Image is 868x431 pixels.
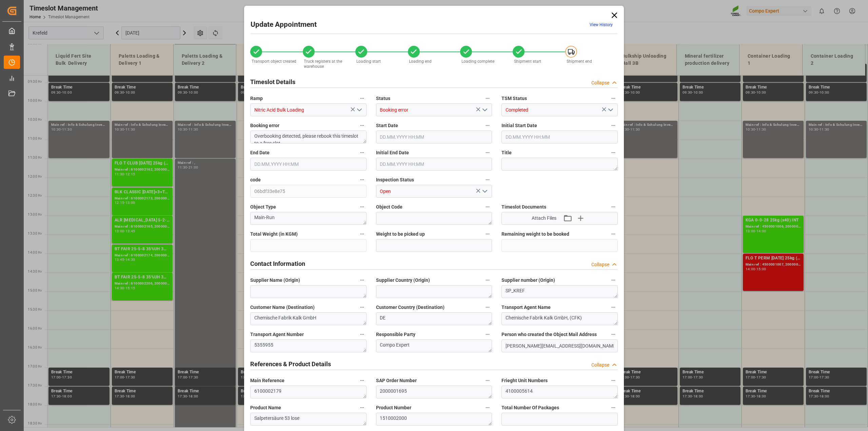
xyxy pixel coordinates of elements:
[358,376,367,385] button: Main Reference
[501,231,569,238] span: Remaining weight to be booked
[250,122,279,129] span: Booking error
[250,259,305,268] h2: Contact Information
[376,203,402,211] span: Object Code
[358,403,367,412] button: Product Name
[609,148,618,157] button: Title
[250,312,367,325] textarea: Chemische Fabrik Kalk GmbH
[250,386,367,398] textarea: 6100002179
[376,312,492,325] textarea: DE
[358,121,367,130] button: Booking error
[483,121,492,130] button: Start Date
[483,148,492,157] button: Initial End Date
[591,261,609,268] div: Collapse
[250,149,270,156] span: End Date
[358,175,367,184] button: code
[591,79,609,86] div: Collapse
[376,176,414,183] span: Inspection Status
[250,377,284,384] span: Main Reference
[376,304,445,311] span: Customer Country (Destination)
[376,331,415,338] span: Responsible Party
[358,330,367,339] button: Transport Agent Number
[609,303,618,312] button: Transport Agent Name
[252,59,296,64] span: Transport object created
[483,230,492,238] button: Weight to be picked up
[356,59,381,64] span: Loading start
[479,186,490,197] button: open menu
[483,94,492,103] button: Status
[250,331,304,338] span: Transport Agent Number
[514,59,541,64] span: Shipment start
[250,359,331,369] h2: References & Product Details
[376,231,425,238] span: Weight to be picked up
[591,361,609,369] div: Collapse
[501,312,618,325] textarea: Chemische Fabrik Kalk GmbH, (CFK)
[609,330,618,339] button: Person who created the Object Mail Address
[609,121,618,130] button: Initial Start Date
[250,339,367,352] textarea: 5355955
[501,404,559,411] span: Total Number Of Packages
[250,203,276,211] span: Object Type
[501,131,618,143] input: DD.MM.YYYY HH:MM
[358,230,367,238] button: Total Weight (in KGM)
[250,404,281,411] span: Product Name
[609,376,618,385] button: Frieght Unit Numbers
[609,94,618,103] button: TSM Status
[376,131,492,143] input: DD.MM.YYYY HH:MM
[250,212,367,225] textarea: Main-Run
[605,105,615,115] button: open menu
[483,376,492,385] button: SAP Order Number
[376,404,411,411] span: Product Number
[376,103,492,116] input: Type to search/select
[501,377,548,384] span: Frieght Unit Numbers
[376,277,430,284] span: Supplier Country (Origin)
[590,22,613,27] a: View History
[376,339,492,352] textarea: Compo Expert
[501,277,555,284] span: Supplier number (Origin)
[501,149,512,156] span: Title
[483,202,492,211] button: Object Code
[609,202,618,211] button: Timeslot Documents
[501,386,618,398] textarea: 4100005614
[609,230,618,238] button: Remaining weight to be booked
[250,304,315,311] span: Customer Name (Destination)
[376,122,398,129] span: Start Date
[250,131,367,143] textarea: Overbooking detected, please rebook this timeslot to a free slot.
[501,285,618,298] textarea: SP_KREF
[501,203,546,211] span: Timeslot Documents
[358,202,367,211] button: Object Type
[250,413,367,426] textarea: Salpetersäure 53 lose
[358,148,367,157] button: End Date
[376,149,409,156] span: Initial End Date
[609,403,618,412] button: Total Number Of Packages
[251,19,317,30] h2: Update Appointment
[358,303,367,312] button: Customer Name (Destination)
[250,231,298,238] span: Total Weight (in KGM)
[358,276,367,285] button: Supplier Name (Origin)
[501,122,537,129] span: Initial Start Date
[501,304,551,311] span: Transport Agent Name
[501,95,527,102] span: TSM Status
[304,59,342,69] span: Truck registers at the warehouse
[250,277,300,284] span: Supplier Name (Origin)
[376,95,390,102] span: Status
[250,95,263,102] span: Ramp
[483,175,492,184] button: Inspection Status
[483,403,492,412] button: Product Number
[532,215,556,222] span: Attach Files
[250,176,261,183] span: code
[376,377,417,384] span: SAP Order Number
[483,330,492,339] button: Responsible Party
[354,105,364,115] button: open menu
[250,77,295,86] h2: Timeslot Details
[250,103,367,116] input: Type to search/select
[376,413,492,426] textarea: 1510002000
[479,105,490,115] button: open menu
[483,303,492,312] button: Customer Country (Destination)
[609,276,618,285] button: Supplier number (Origin)
[250,158,367,171] input: DD.MM.YYYY HH:MM
[483,276,492,285] button: Supplier Country (Origin)
[409,59,432,64] span: Loading end
[358,94,367,103] button: Ramp
[567,59,592,64] span: Shipment end
[376,158,492,171] input: DD.MM.YYYY HH:MM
